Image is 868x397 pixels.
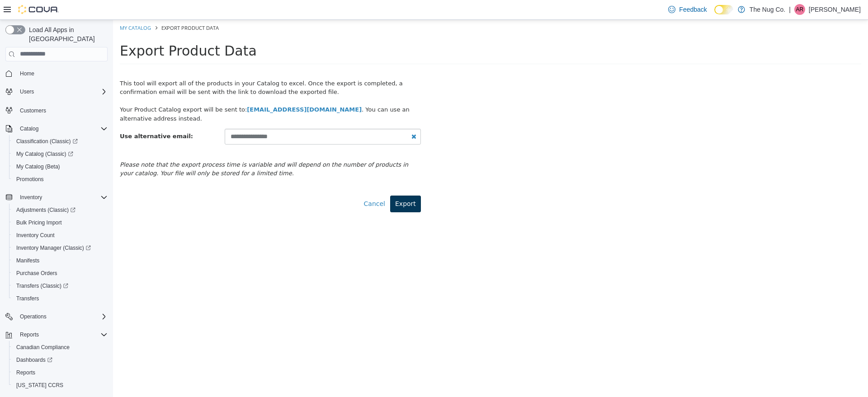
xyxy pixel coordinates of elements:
a: Dashboards [13,355,56,365]
span: Operations [16,311,108,322]
a: Bulk Pricing Import [13,217,66,228]
a: My Catalog (Classic) [9,148,111,160]
button: Reports [16,329,42,340]
strong: [EMAIL_ADDRESS][DOMAIN_NAME] [134,86,249,93]
span: Canadian Compliance [16,344,70,351]
a: Feedback [665,0,710,19]
span: Operations [20,313,47,320]
div: Alex Roerick [794,4,805,15]
span: Export Product Data [48,5,106,11]
p: | [789,4,791,15]
p: [PERSON_NAME] [809,4,861,15]
a: Classification (Classic) [13,136,81,147]
p: The Nug Co. [750,4,785,15]
span: Bulk Pricing Import [13,217,108,228]
a: Cancel [246,176,277,192]
span: Catalog [20,125,38,132]
button: [US_STATE] CCRS [9,379,111,392]
a: My Catalog (Classic) [13,149,77,159]
span: Reports [16,369,35,376]
span: Dashboards [16,356,52,364]
span: My Catalog (Classic) [13,149,108,159]
button: Purchase Orders [9,267,111,280]
button: Reports [9,366,111,379]
a: Customers [16,105,50,116]
button: Customers [2,103,111,117]
span: Users [20,88,34,95]
span: Feedback [679,5,707,14]
a: Canadian Compliance [13,342,73,353]
span: Classification (Classic) [16,138,78,145]
button: Promotions [9,173,111,186]
em: Please note that the export process time is variable and will depend on the number of products in... [7,141,295,157]
span: Washington CCRS [13,380,108,391]
button: Reports [2,328,111,341]
button: Catalog [2,122,111,135]
span: Promotions [13,174,108,185]
a: Reports [13,367,39,378]
label: Use alternative email: [7,109,80,121]
img: Cova [18,5,59,14]
span: Customers [20,107,46,114]
span: Customers [16,104,108,116]
div: Your Product Catalog export will be sent to: . You can use an alternative address instead. [7,77,308,103]
span: Inventory [20,194,42,201]
span: Purchase Orders [13,268,108,279]
button: Transfers [9,292,111,305]
span: Inventory Manager (Classic) [13,243,108,253]
span: Inventory Count [13,230,108,241]
a: Inventory Manager (Classic) [13,243,94,253]
span: Manifests [16,257,39,264]
span: AR [796,4,804,15]
span: Home [16,68,108,79]
a: Classification (Classic) [9,135,111,148]
button: My Catalog (Beta) [9,160,111,173]
button: Inventory [16,192,46,203]
button: Inventory Count [9,229,111,242]
button: Users [16,86,38,97]
a: Transfers (Classic) [13,280,72,291]
span: My Catalog (Beta) [16,163,60,170]
a: Purchase Orders [13,268,61,279]
span: Manifests [13,255,108,266]
span: Transfers (Classic) [16,282,68,290]
span: Load All Apps in [GEOGRAPHIC_DATA] [25,25,108,43]
span: My Catalog (Classic) [16,150,73,158]
a: Inventory Manager (Classic) [9,242,111,254]
span: Adjustments (Classic) [13,205,108,215]
button: Operations [16,311,50,322]
span: Dashboards [13,355,108,365]
button: Operations [2,310,111,323]
span: Classification (Classic) [13,136,108,147]
a: My Catalog [7,5,38,11]
div: This tool will export all of the products in your Catalog to excel. Once the export is completed,... [7,50,308,77]
span: Catalog [16,123,108,134]
span: Promotions [16,176,44,183]
span: Export Product Data [7,23,144,39]
button: Users [2,85,111,98]
span: Transfers (Classic) [13,280,108,291]
span: [US_STATE] CCRS [16,382,63,389]
a: Inventory Count [13,230,58,241]
button: Inventory [2,191,111,204]
button: Canadian Compliance [9,341,111,354]
span: Users [16,86,108,97]
a: Transfers (Classic) [9,280,111,292]
span: Reports [20,331,39,338]
button: Home [2,67,111,80]
button: Catalog [16,123,42,134]
span: Inventory [16,192,108,203]
span: Canadian Compliance [13,342,108,353]
a: Adjustments (Classic) [9,204,111,216]
a: Adjustments (Classic) [13,205,79,215]
span: Home [20,70,34,77]
span: Transfers [13,293,108,304]
button: Clear Email [296,109,308,125]
button: Export [277,176,308,192]
a: Home [16,68,38,79]
span: Adjustments (Classic) [16,206,75,214]
a: My Catalog (Beta) [13,161,64,172]
span: Transfers [16,295,39,302]
a: Transfers [13,293,42,304]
